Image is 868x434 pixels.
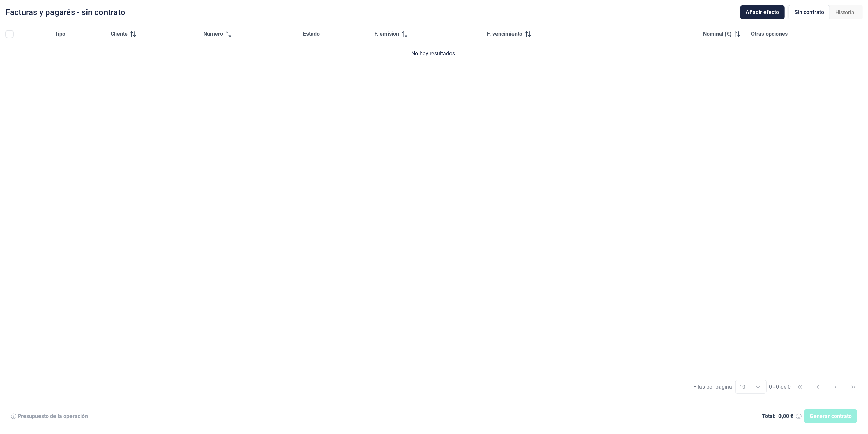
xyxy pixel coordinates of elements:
span: F. vencimiento [487,30,523,38]
div: No hay resultados. [5,49,863,58]
div: Facturas y pagarés - sin contrato [5,8,125,16]
span: Nominal (€) [703,30,732,38]
button: First Page [792,379,808,395]
div: Sin contrato [789,5,830,19]
div: Filas por página [694,383,732,391]
span: Estado [303,30,320,38]
span: Historial [835,9,856,17]
span: F. emisión [374,30,399,38]
span: Número [203,30,223,38]
span: Otras opciones [751,30,788,38]
div: Choose [750,380,766,393]
div: Total: [762,413,776,420]
div: 0,00 € [778,413,793,420]
span: Tipo [54,30,65,38]
button: Last Page [846,379,862,395]
span: Sin contrato [794,8,824,16]
span: Cliente [111,30,128,38]
button: Next Page [827,379,844,395]
div: Historial [830,6,861,19]
div: All items unselected [5,30,14,38]
div: Presupuesto de la operación [18,413,88,420]
button: Previous Page [810,379,826,395]
button: Añadir efecto [740,5,785,19]
span: 0 - 0 de 0 [769,384,791,390]
span: Añadir efecto [746,8,779,16]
